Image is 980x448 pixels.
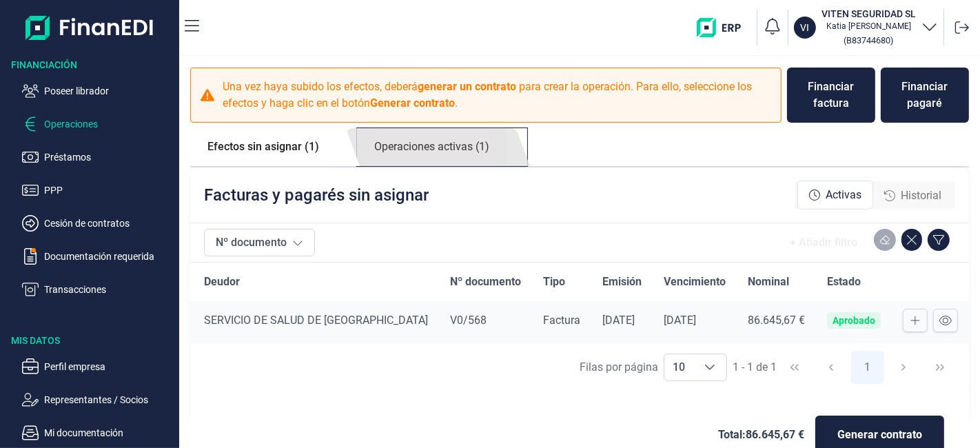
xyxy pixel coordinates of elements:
[833,315,875,326] div: Aprobado
[797,181,873,210] div: Activas
[44,425,174,441] p: Mi documentación
[370,96,455,110] b: Generar contrato
[22,215,174,232] button: Cesión de contratos
[204,274,240,290] span: Deudor
[887,351,920,384] button: Next Page
[22,391,174,408] button: Representantes / Socios
[22,425,174,441] button: Mi documentación
[22,83,174,99] button: Poseer librador
[418,80,516,93] b: generar un contrato
[851,351,884,384] button: Page 1
[204,314,428,327] span: SERVICIO DE SALUD DE [GEOGRAPHIC_DATA]
[733,362,777,373] span: 1 - 1 de 1
[602,314,642,327] div: [DATE]
[44,116,174,132] p: Operaciones
[664,314,726,327] div: [DATE]
[844,35,894,45] small: Copiar cif
[873,182,952,210] div: Historial
[22,248,174,265] button: Documentación requerida
[22,182,174,198] button: PPP
[901,187,941,204] span: Historial
[801,21,810,34] p: VI
[821,21,916,32] p: Katia [PERSON_NAME]
[718,427,804,443] span: Total: 86.645,67 €
[44,281,174,298] p: Transacciones
[787,68,875,123] button: Financiar factura
[22,116,174,132] button: Operaciones
[450,314,487,327] span: V0/568
[190,128,336,165] a: Efectos sin asignar (1)
[204,229,315,256] button: Nº documento
[44,391,174,408] p: Representantes / Socios
[44,358,174,375] p: Perfil empresa
[826,187,861,203] span: Activas
[44,215,174,232] p: Cesión de contratos
[543,274,565,290] span: Tipo
[798,79,864,112] div: Financiar factura
[223,79,773,112] p: Una vez haya subido los efectos, deberá para crear la operación. Para ello, seleccione los efecto...
[204,184,429,206] p: Facturas y pagarés sin asignar
[815,351,848,384] button: Previous Page
[892,79,958,112] div: Financiar pagaré
[580,359,658,376] div: Filas por página
[357,128,507,166] a: Operaciones activas (1)
[44,149,174,165] p: Préstamos
[450,274,521,290] span: Nº documento
[664,274,726,290] span: Vencimiento
[693,354,726,380] div: Choose
[543,314,580,327] span: Factura
[881,68,969,123] button: Financiar pagaré
[697,18,751,37] img: erp
[602,274,642,290] span: Emisión
[44,83,174,99] p: Poseer librador
[748,274,789,290] span: Nominal
[748,314,805,327] div: 86.645,67 €
[22,358,174,375] button: Perfil empresa
[827,274,861,290] span: Estado
[794,7,938,48] button: VIVITEN SEGURIDAD SLKatia [PERSON_NAME](B83744680)
[25,11,154,44] img: Logo de aplicación
[44,248,174,265] p: Documentación requerida
[778,351,811,384] button: First Page
[22,149,174,165] button: Préstamos
[664,354,693,380] span: 10
[44,182,174,198] p: PPP
[22,281,174,298] button: Transacciones
[837,427,922,443] span: Generar contrato
[821,7,916,21] h3: VITEN SEGURIDAD SL
[923,351,957,384] button: Last Page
